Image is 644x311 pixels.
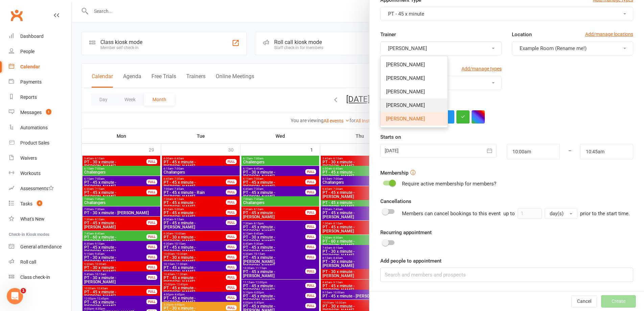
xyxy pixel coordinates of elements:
div: What's New [20,216,45,222]
label: Add people to appointment [380,257,442,265]
button: Cancel [571,295,597,308]
button: [PERSON_NAME] [380,41,502,55]
span: 4 [37,200,42,206]
div: General attendance [20,244,62,249]
div: – [559,144,580,159]
div: Workouts [20,171,41,176]
span: [PERSON_NAME] [386,89,425,95]
span: prior to the start time. [580,210,630,217]
a: Messages 1 [9,105,71,120]
span: day(s) [550,210,564,217]
div: Assessments [20,186,54,191]
span: PT - 45 x minute [388,11,424,17]
a: Add/manage locations [585,30,633,38]
div: Members can cancel bookings to this event [402,208,630,219]
label: Cancellations [380,197,411,205]
iframe: Intercom live chat [7,288,23,304]
label: Recurring appointment [380,228,432,237]
div: Payments [20,79,42,85]
a: Clubworx [8,7,25,24]
a: People [9,44,71,59]
div: Waivers [20,155,37,161]
a: Product Sales [9,135,71,151]
button: Example Room (Rename me!) [512,41,633,55]
a: [PERSON_NAME] [381,85,448,98]
a: [PERSON_NAME] [381,71,448,85]
a: Add/manage types [461,65,502,72]
span: Example Room (Rename me!) [520,45,587,51]
span: [PERSON_NAME] [388,45,427,51]
a: [PERSON_NAME] [381,112,448,126]
div: up to [503,208,577,219]
div: Class check-in [20,274,50,280]
a: Automations [9,120,71,135]
div: Product Sales [20,140,49,146]
a: General attendance kiosk mode [9,239,71,254]
span: [PERSON_NAME] [386,102,425,108]
label: Trainer [380,30,396,39]
input: Search and members and prospects [380,268,633,282]
a: Calendar [9,59,71,74]
button: day(s) [545,208,577,219]
a: Tasks 4 [9,196,71,212]
div: Calendar [20,64,40,69]
a: What's New [9,212,71,227]
a: Class kiosk mode [9,270,71,285]
div: Automations [20,125,48,130]
span: [PERSON_NAME] [386,75,425,81]
div: Tasks [20,201,32,206]
label: Membership [380,169,408,177]
span: 1 [21,288,26,293]
div: Messages [20,110,42,115]
span: [PERSON_NAME] [386,62,425,68]
label: Starts on [380,133,401,141]
div: People [20,49,34,54]
a: Reports [9,90,71,105]
a: [PERSON_NAME] [381,98,448,112]
div: Dashboard [20,34,44,39]
a: Assessments [9,181,71,196]
a: Workouts [9,166,71,181]
a: Roll call [9,254,71,270]
label: Location [512,30,532,39]
a: [PERSON_NAME] [381,58,448,71]
a: Dashboard [9,29,71,44]
div: Roll call [20,259,36,265]
span: 1 [46,109,51,115]
span: [PERSON_NAME] [386,116,425,122]
div: Require active membership for members? [402,180,496,188]
div: Reports [20,94,37,100]
a: Waivers [9,151,71,166]
a: Payments [9,74,71,90]
button: PT - 45 x minute [380,7,633,21]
